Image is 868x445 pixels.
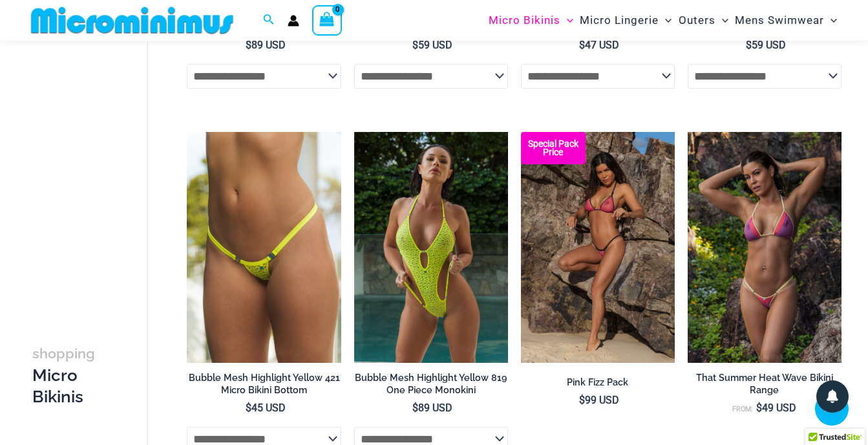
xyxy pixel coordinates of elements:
bdi: 89 USD [246,39,286,51]
bdi: 99 USD [579,394,619,406]
bdi: 59 USD [746,39,786,51]
img: MM SHOP LOGO FLAT [26,6,238,35]
span: Menu Toggle [824,4,837,37]
a: Mens SwimwearMenu ToggleMenu Toggle [732,4,840,37]
span: $ [756,402,762,414]
img: That Summer Heat Wave 3063 Tri Top 4303 Micro Bottom 01 [688,132,842,363]
bdi: 59 USD [412,39,452,51]
span: Mens Swimwear [735,4,824,37]
bdi: 89 USD [412,402,452,414]
span: Menu Toggle [715,4,728,37]
span: $ [246,402,251,414]
h2: That Summer Heat Wave Bikini Range [688,372,842,396]
span: $ [246,39,251,51]
a: Bubble Mesh Highlight Yellow 421 Micro Bikini Bottom [187,372,341,401]
span: shopping [32,345,95,362]
h3: Micro Bikinis [32,342,102,408]
a: That Summer Heat Wave Bikini Range [688,372,842,401]
span: Micro Bikinis [489,4,560,37]
b: Special Pack Price [521,140,586,157]
a: Bubble Mesh Highlight Yellow 819 One Piece 02Bubble Mesh Highlight Yellow 819 One Piece 06Bubble ... [354,132,508,363]
h2: Bubble Mesh Highlight Yellow 819 One Piece Monokini [354,372,508,396]
h2: Pink Fizz Pack [521,376,675,389]
a: View Shopping Cart, empty [312,5,342,35]
a: OutersMenu ToggleMenu Toggle [675,4,732,37]
span: $ [412,39,418,51]
span: $ [579,394,585,406]
a: Search icon link [263,12,275,28]
a: That Summer Heat Wave 3063 Tri Top 4303 Micro Bottom 01That Summer Heat Wave 3063 Tri Top 4303 Mi... [688,132,842,363]
nav: Site Navigation [483,2,842,39]
span: Menu Toggle [560,4,573,37]
span: From: [732,405,753,413]
span: Outers [679,4,715,37]
a: Micro LingerieMenu ToggleMenu Toggle [577,4,675,37]
span: Micro Lingerie [580,4,659,37]
a: Micro BikinisMenu ToggleMenu Toggle [485,4,577,37]
bdi: 45 USD [246,402,286,414]
a: Pink Fizz Pack [521,376,675,393]
a: Pink Fizz Pink Black 317 Tri Top 421 String Bottom Pink Fizz Pink Black 317 Tri Top 421 String Bo... [521,132,675,363]
a: Bubble Mesh Highlight Yellow 819 One Piece Monokini [354,372,508,401]
span: Menu Toggle [659,4,672,37]
span: $ [746,39,752,51]
iframe: TrustedSite Certified [32,43,149,302]
h2: Bubble Mesh Highlight Yellow 421 Micro Bikini Bottom [187,372,341,396]
span: $ [579,39,585,51]
img: Pink Fizz Pink Black 317 Tri Top 421 String Bottom [521,132,675,363]
bdi: 49 USD [756,402,796,414]
a: Account icon link [288,15,299,27]
span: $ [412,402,418,414]
a: Bubble Mesh Highlight Yellow 421 Micro 01Bubble Mesh Highlight Yellow 421 Micro 02Bubble Mesh Hig... [187,132,341,363]
img: Bubble Mesh Highlight Yellow 819 One Piece 02 [354,132,508,363]
img: Bubble Mesh Highlight Yellow 421 Micro 01 [187,132,341,363]
bdi: 47 USD [579,39,619,51]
